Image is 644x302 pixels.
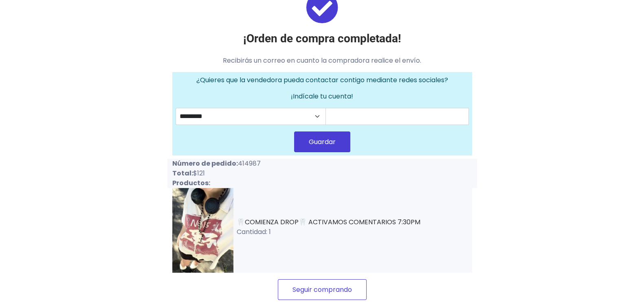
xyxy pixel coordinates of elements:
p: 414987 [172,159,317,169]
a: 🦷COMIENZA DROP🦷 ACTIVAMOS COMENTARIOS 7:30PM [237,217,420,227]
p: ¡Indícale tu cuenta! [176,92,469,101]
p: Cantidad: 1 [237,227,472,237]
strong: Total: [172,169,193,178]
button: Guardar [294,131,350,152]
p: ¿Quieres que la vendedora pueda contactar contigo mediante redes sociales? [176,75,469,85]
p: $121 [172,169,317,178]
strong: Productos: [172,178,210,188]
strong: Número de pedido: [172,159,238,168]
h3: ¡Orden de compra completada! [172,32,472,46]
img: small_1664647218657.jpg [172,188,233,273]
a: Seguir comprando [278,279,367,300]
p: Recibirás un correo en cuanto la compradora realice el envío. [172,56,472,66]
